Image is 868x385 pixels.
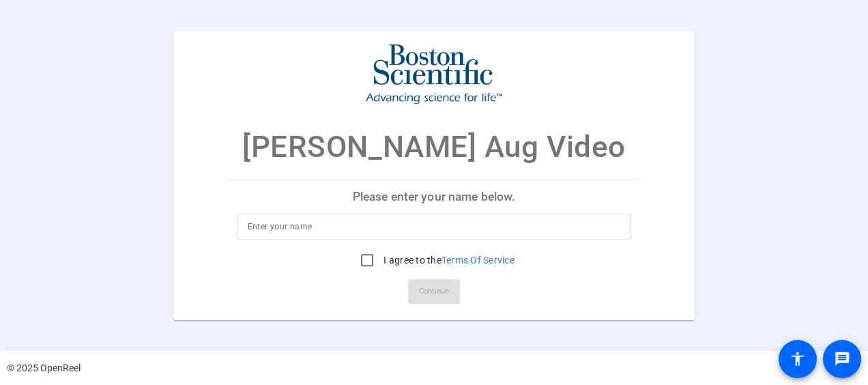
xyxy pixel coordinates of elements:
[366,44,502,104] img: company-logo
[242,124,626,169] p: [PERSON_NAME] Aug Video
[7,361,81,375] div: © 2025 OpenReel
[834,351,850,367] mat-icon: message
[442,255,515,266] a: Terms Of Service
[226,180,643,213] p: Please enter your name below.
[248,218,621,235] input: Enter your name
[790,351,806,367] mat-icon: accessibility
[381,253,515,267] label: I agree to the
